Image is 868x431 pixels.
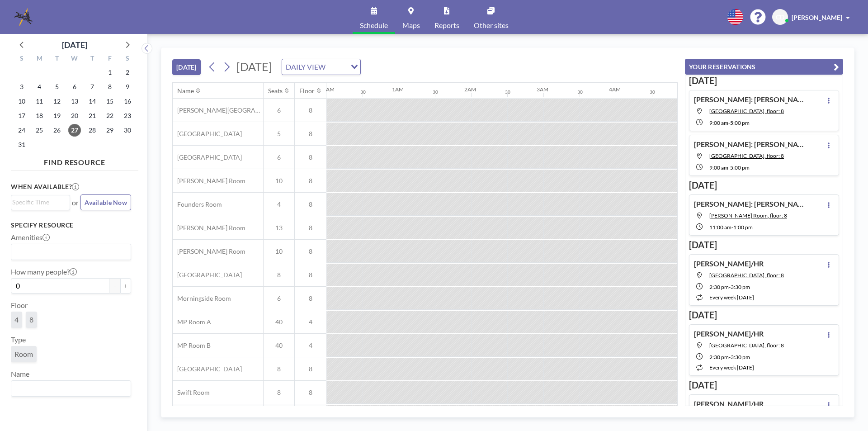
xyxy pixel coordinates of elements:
[68,109,81,122] span: Wednesday, August 20, 2025
[264,200,294,208] span: 4
[728,164,730,171] span: -
[299,87,315,95] div: Floor
[173,247,245,256] span: [PERSON_NAME] Room
[11,154,138,167] h4: FIND RESOURCE
[733,224,753,231] span: 1:00 PM
[15,95,28,108] span: Sunday, August 10, 2025
[121,109,134,122] span: Saturday, August 23, 2025
[11,335,26,344] label: Type
[173,106,263,114] span: [PERSON_NAME][GEOGRAPHIC_DATA]
[14,8,33,26] img: organization-logo
[709,152,784,159] span: Midtown Room, floor: 8
[80,194,131,210] button: Available Now
[173,271,242,279] span: [GEOGRAPHIC_DATA]
[295,271,326,279] span: 8
[51,95,63,108] span: Tuesday, August 12, 2025
[434,22,459,29] span: Reports
[264,341,294,350] span: 40
[173,318,211,326] span: MP Room A
[709,108,784,114] span: Sweet Auburn Room, floor: 8
[14,315,19,324] span: 4
[48,53,66,65] div: T
[402,22,420,29] span: Maps
[328,61,345,73] input: Search for option
[86,81,99,93] span: Thursday, August 7, 2025
[264,177,294,185] span: 10
[31,53,48,65] div: M
[264,153,294,161] span: 6
[14,350,33,359] span: Room
[51,124,63,137] span: Tuesday, August 26, 2025
[11,195,70,209] div: Search for option
[264,365,294,373] span: 8
[264,388,294,397] span: 8
[264,318,294,326] span: 40
[320,86,335,93] div: 12AM
[295,106,326,114] span: 8
[609,86,621,93] div: 4AM
[173,177,245,185] span: [PERSON_NAME] Room
[15,81,28,93] span: Sunday, August 3, 2025
[650,89,655,95] div: 30
[709,164,728,171] span: 9:00 AM
[728,119,730,126] span: -
[792,14,842,21] span: [PERSON_NAME]
[15,124,28,137] span: Sunday, August 24, 2025
[295,177,326,185] span: 8
[68,124,81,137] span: Wednesday, August 27, 2025
[13,53,31,65] div: S
[12,246,126,258] input: Search for option
[689,309,839,321] h3: [DATE]
[173,365,242,373] span: [GEOGRAPHIC_DATA]
[51,109,63,122] span: Tuesday, August 19, 2025
[264,130,294,138] span: 5
[15,138,28,151] span: Sunday, August 31, 2025
[776,13,784,21] span: CD
[62,38,87,51] div: [DATE]
[86,95,99,108] span: Thursday, August 14, 2025
[104,109,116,122] span: Friday, August 22, 2025
[730,164,750,171] span: 5:00 PM
[104,124,116,137] span: Friday, August 29, 2025
[173,224,245,232] span: [PERSON_NAME] Room
[33,124,46,137] span: Monday, August 25, 2025
[33,95,46,108] span: Monday, August 11, 2025
[505,89,510,95] div: 30
[295,247,326,256] span: 8
[173,341,211,350] span: MP Room B
[83,53,101,65] div: T
[121,95,134,108] span: Saturday, August 16, 2025
[577,89,583,95] div: 30
[295,224,326,232] span: 8
[537,86,548,93] div: 3AM
[173,294,231,303] span: Morningside Room
[173,388,210,397] span: Swift Room
[120,278,131,294] button: +
[121,81,134,93] span: Saturday, August 9, 2025
[689,379,839,391] h3: [DATE]
[709,364,754,371] span: every week [DATE]
[709,284,729,290] span: 2:30 PM
[694,329,764,338] h4: [PERSON_NAME]/HR
[295,388,326,397] span: 8
[731,284,750,290] span: 3:30 PM
[295,365,326,373] span: 8
[360,89,366,95] div: 30
[709,119,728,126] span: 9:00 AM
[694,259,764,268] h4: [PERSON_NAME]/HR
[236,60,272,73] span: [DATE]
[685,59,843,75] button: YOUR RESERVATIONS
[68,81,81,93] span: Wednesday, August 6, 2025
[172,59,201,75] button: [DATE]
[11,267,77,276] label: How many people?
[12,197,65,207] input: Search for option
[731,354,750,360] span: 3:30 PM
[173,130,242,138] span: [GEOGRAPHIC_DATA]
[66,53,84,65] div: W
[109,278,120,294] button: -
[709,294,754,301] span: every week [DATE]
[392,86,404,93] div: 1AM
[295,153,326,161] span: 8
[268,87,283,95] div: Seats
[689,239,839,251] h3: [DATE]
